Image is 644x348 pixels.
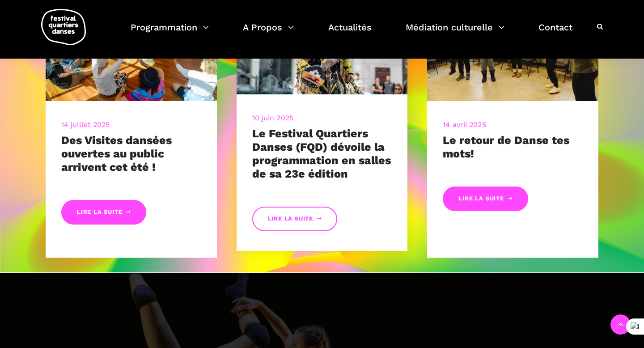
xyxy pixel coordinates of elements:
[61,200,146,225] a: Lire la suite
[443,120,486,129] a: 14 avril 2025
[61,120,110,129] a: 14 juillet 2025
[443,134,569,160] a: Le retour de Danse tes mots!
[252,207,337,231] a: Lire la suite
[538,20,572,46] a: Contact
[243,20,294,46] a: A Propos
[252,114,293,122] a: 10 juin 2025
[131,20,209,46] a: Programmation
[61,134,172,174] a: Des Visites dansées ouvertes au public arrivent cet été !
[328,20,372,46] a: Actualités
[41,9,86,45] img: logo-fqd-med
[443,187,528,211] a: Lire la suite
[406,20,504,46] a: Médiation culturelle
[252,127,391,180] a: Le Festival Quartiers Danses (FQD) dévoile la programmation en salles de sa 23e édition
